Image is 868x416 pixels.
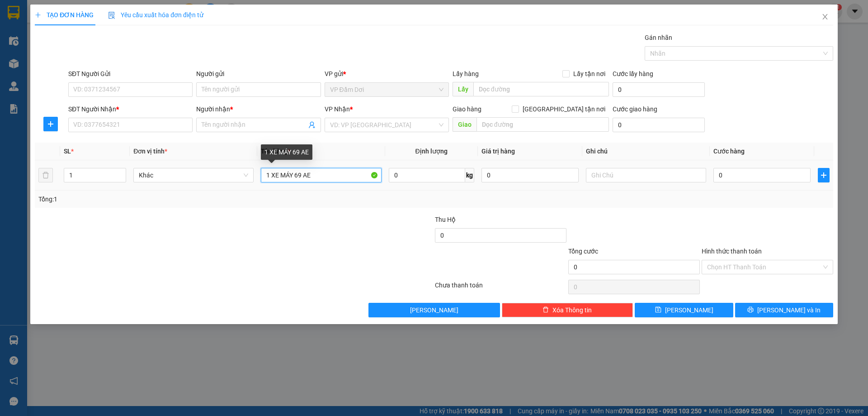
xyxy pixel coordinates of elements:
span: TẠO ĐƠN HÀNG [35,11,94,19]
div: Người gửi [196,69,321,79]
span: kg [465,168,474,182]
label: Gán nhãn [645,34,672,41]
span: delete [542,306,549,314]
span: VP Đầm Dơi [330,83,443,96]
button: delete [38,168,53,182]
div: Chưa thanh toán [434,280,567,296]
span: [GEOGRAPHIC_DATA] tận nơi [519,104,609,114]
label: Cước lấy hàng [613,70,653,77]
span: Tổng cước [568,248,598,255]
div: SĐT Người Nhận [68,104,193,114]
span: Khác [139,168,248,182]
input: Ghi Chú [586,168,706,182]
span: Giao hàng [453,105,481,113]
div: 1 XE MÁY 69 AE [261,144,312,160]
span: Lấy [453,82,473,96]
span: Giao [453,117,476,132]
span: user-add [308,121,316,129]
span: Đơn vị tính [133,148,167,155]
div: Người nhận [196,104,321,114]
button: deleteXóa Thông tin [502,303,633,317]
button: [PERSON_NAME] [368,303,500,317]
input: Dọc đường [473,82,609,96]
button: printer[PERSON_NAME] và In [735,303,833,317]
span: printer [747,306,754,314]
span: SL [64,148,71,155]
input: VD: Bàn, Ghế [261,168,381,182]
div: VP gửi [325,69,449,79]
span: plus [818,172,829,179]
input: Dọc đường [476,117,609,132]
button: Close [812,5,838,30]
span: [PERSON_NAME] [665,305,713,315]
th: Ghi chú [582,143,710,160]
span: [PERSON_NAME] và In [757,305,821,315]
div: Tổng: 1 [38,194,335,204]
span: [PERSON_NAME] [410,305,458,315]
button: plus [43,117,58,131]
span: Yêu cầu xuất hóa đơn điện tử [108,11,203,19]
span: plus [44,120,57,128]
div: SĐT Người Gửi [68,69,193,79]
span: save [655,306,661,314]
label: Cước giao hàng [613,105,657,113]
span: Thu Hộ [435,216,456,223]
span: Lấy tận nơi [570,69,609,79]
input: 0 [481,168,579,182]
span: VP Nhận [325,105,350,113]
span: Cước hàng [713,148,745,155]
img: icon [108,12,115,19]
span: plus [35,12,41,18]
span: close [821,13,829,20]
span: Định lượng [415,148,448,155]
span: Xóa Thông tin [552,305,592,315]
label: Hình thức thanh toán [702,248,762,255]
span: Giá trị hàng [481,148,515,155]
button: save[PERSON_NAME] [635,303,733,317]
input: Cước lấy hàng [613,82,705,97]
span: Lấy hàng [453,70,479,77]
input: Cước giao hàng [613,118,705,132]
button: plus [818,168,830,182]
